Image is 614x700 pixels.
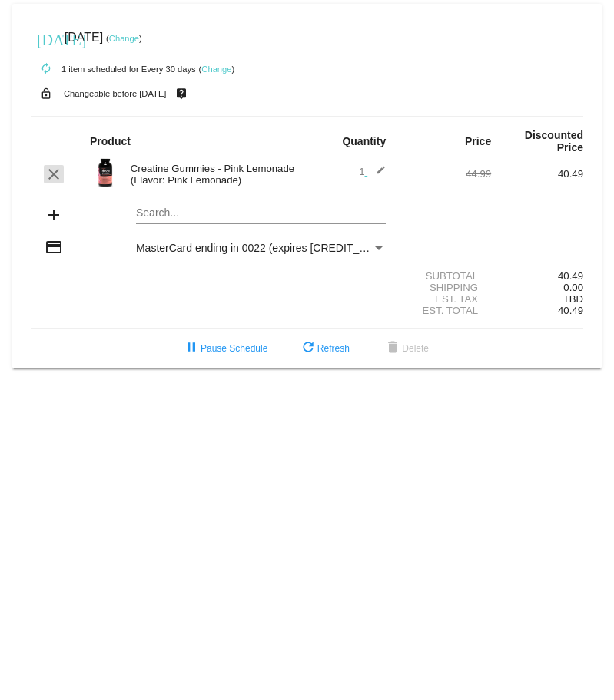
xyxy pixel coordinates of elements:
mat-icon: credit_card [45,238,63,256]
span: Refresh [299,343,350,354]
input: Search... [136,207,386,220]
div: Est. Tax [399,293,491,305]
div: 44.99 [399,168,491,180]
mat-icon: lock_open [37,84,55,104]
div: 40.49 [491,270,583,282]
strong: Quantity [342,135,386,147]
mat-icon: live_help [172,84,191,104]
a: Change [201,64,231,74]
div: Creatine Gummies - Pink Lemonade (Flavor: Pink Lemonade) [123,163,307,186]
button: Pause Schedule [170,335,280,362]
strong: Product [90,135,131,147]
div: Subtotal [399,270,491,282]
mat-icon: delete [383,339,402,358]
mat-icon: clear [45,165,63,183]
mat-select: Payment Method [136,242,386,254]
span: MasterCard ending in 0022 (expires [CREDIT_CARD_DATA]) [136,242,430,254]
span: 1 [359,166,386,177]
strong: Price [465,135,491,147]
div: 40.49 [491,168,583,180]
small: Changeable before [DATE] [64,89,167,98]
small: ( ) [199,64,235,74]
small: ( ) [106,34,142,43]
span: TBD [563,293,583,305]
img: Image-1-Creatine-Gummie-Pink-Lemonade-1000x1000-Roman-Berezecky.png [90,157,121,188]
span: Pause Schedule [182,343,267,354]
button: Refresh [287,335,362,362]
a: Change [109,34,139,43]
div: Est. Total [399,305,491,316]
mat-icon: edit [367,165,386,183]
small: 1 item scheduled for Every 30 days [31,64,196,74]
span: Delete [383,343,429,354]
mat-icon: autorenew [37,60,55,78]
mat-icon: [DATE] [37,29,55,48]
mat-icon: add [45,206,63,224]
span: 40.49 [558,305,583,316]
strong: Discounted Price [525,129,583,154]
mat-icon: pause [182,339,201,358]
button: Delete [371,335,441,362]
span: 0.00 [563,282,583,293]
div: Shipping [399,282,491,293]
mat-icon: refresh [299,339,317,358]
